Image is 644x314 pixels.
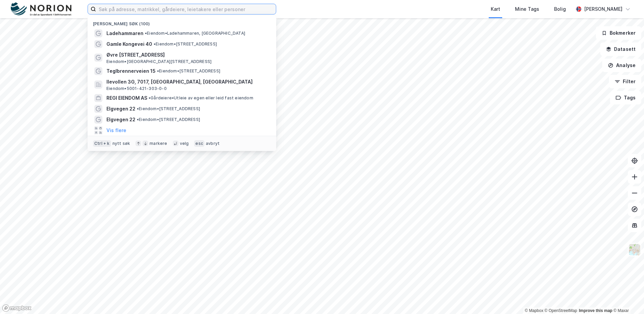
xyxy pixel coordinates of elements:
span: Eiendom • [STREET_ADDRESS] [154,41,217,47]
div: Ctrl + k [93,140,111,147]
span: REGI EIENDOM AS [106,94,147,102]
a: Improve this map [579,308,612,313]
button: Tags [610,91,641,104]
span: Elgvegen 22 [106,105,135,113]
span: • [137,106,139,111]
span: Eiendom • Ladehammaren, [GEOGRAPHIC_DATA] [145,31,245,36]
div: avbryt [206,141,220,146]
span: • [157,68,159,73]
span: Eiendom • [GEOGRAPHIC_DATA][STREET_ADDRESS] [106,59,212,64]
span: Gamle Kongevei 40 [106,40,152,48]
a: Mapbox homepage [2,304,32,312]
button: Analyse [602,59,641,72]
a: OpenStreetMap [545,308,577,313]
div: Mine Tags [515,5,539,13]
button: Datasett [600,42,641,56]
span: Eiendom • [STREET_ADDRESS] [137,117,200,122]
span: • [145,31,147,36]
button: Vis flere [106,126,126,134]
a: Mapbox [525,308,543,313]
div: [PERSON_NAME] søk (100) [88,16,276,28]
span: • [154,41,156,46]
span: Gårdeiere • Utleie av egen eller leid fast eiendom [149,95,253,101]
span: Eiendom • 5001-421-303-0-0 [106,86,167,91]
img: norion-logo.80e7a08dc31c2e691866.png [11,2,71,16]
span: Øvre [STREET_ADDRESS] [106,51,268,59]
span: Elgvegen 22 [106,116,135,124]
div: nytt søk [112,141,130,146]
img: Z [628,243,641,256]
span: • [137,117,139,122]
div: Bolig [554,5,566,13]
div: Kart [491,5,500,13]
span: Eiendom • [STREET_ADDRESS] [137,106,200,112]
input: Søk på adresse, matrikkel, gårdeiere, leietakere eller personer [96,4,276,14]
span: Teglbrennerveien 15 [106,67,156,75]
button: Filter [609,75,641,88]
span: Eiendom • [STREET_ADDRESS] [157,68,220,74]
div: velg [180,141,189,146]
div: esc [194,140,204,147]
iframe: Chat Widget [610,282,644,314]
div: Kontrollprogram for chat [610,282,644,314]
span: Ladehammaren [106,29,143,37]
button: Bokmerker [596,26,641,40]
div: [PERSON_NAME] [584,5,622,13]
span: Ilevollen 3G, 7017, [GEOGRAPHIC_DATA], [GEOGRAPHIC_DATA] [106,78,268,86]
div: markere [150,141,167,146]
span: • [149,95,151,100]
